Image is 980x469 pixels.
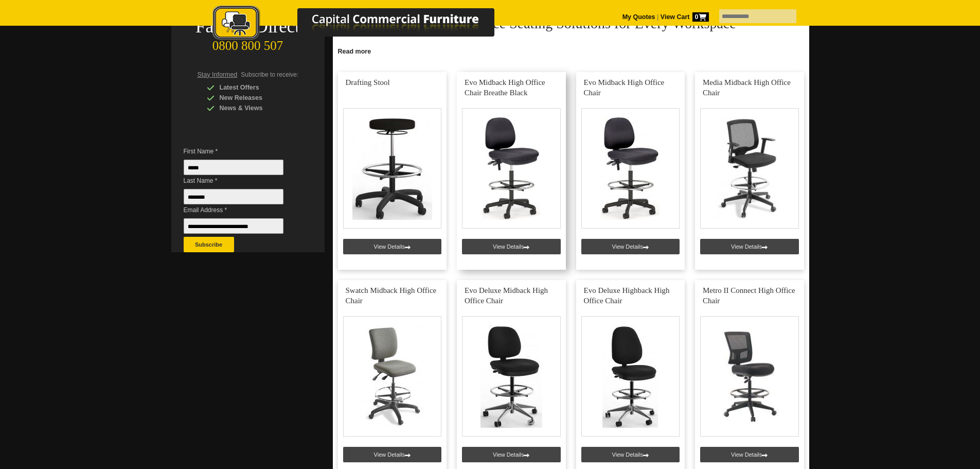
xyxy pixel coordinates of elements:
button: Subscribe [184,237,234,252]
span: Email Address * [184,205,299,215]
input: Email Address * [184,218,283,234]
div: News & Views [207,103,305,113]
span: Stay Informed [198,71,238,78]
a: View Cart0 [658,13,708,21]
img: Capital Commercial Furniture Logo [184,5,544,43]
a: Capital Commercial Furniture Logo [184,5,544,46]
p: Upgrade your office with our , designed for . Whether you need , our collection provides the perf... [338,42,804,73]
span: 0 [692,12,709,22]
span: Last Name * [184,176,299,186]
a: Click to read more [333,44,809,57]
input: Last Name * [184,189,283,204]
span: First Name * [184,146,299,157]
div: 0800 800 507 [171,33,325,53]
input: First Name * [184,160,283,175]
div: Factory Direct [171,20,325,34]
div: Latest Offers [207,82,305,93]
a: My Quotes [622,13,655,21]
strong: outstanding comfort, ergonomic support, and long-lasting durability [528,43,737,50]
span: Subscribe to receive: [241,71,298,78]
div: New Releases [207,93,305,103]
strong: View Cart [661,13,709,21]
